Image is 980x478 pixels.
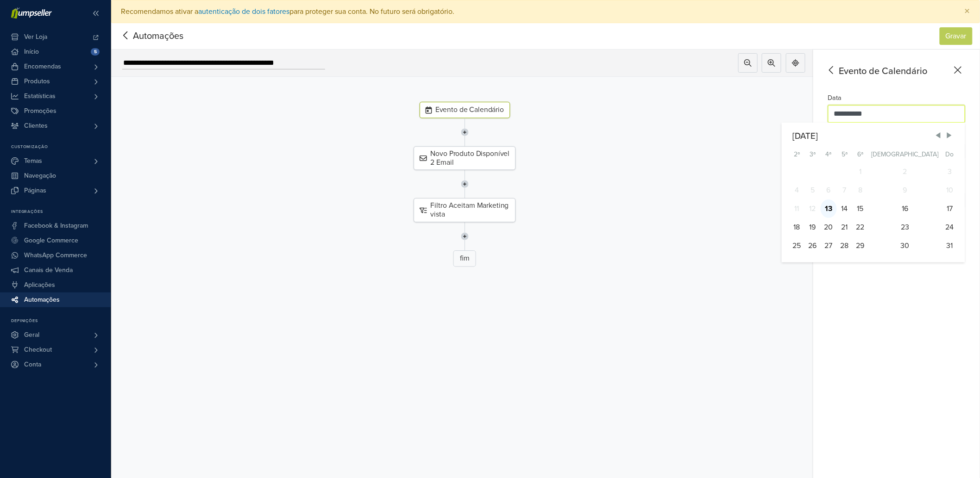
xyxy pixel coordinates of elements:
div: Qua 6 de ago de 2025 [821,181,837,199]
span: WhatsApp Commerce [24,248,87,263]
span: Páginas [24,183,46,198]
span: 5 [91,48,100,56]
span: Promoções [24,104,57,118]
span: × [965,5,970,18]
abbr: Domingo [946,150,954,158]
div: Seg 18 de ago de 2025 [789,218,805,236]
div: Qui 21 de ago de 2025 [837,218,853,236]
span: Estatísticas [24,89,56,104]
span: Clientes [24,118,48,133]
div: Sáb 23 de ago de 2025 [868,218,942,236]
span: Geral [24,328,39,342]
div: Evento de Calendário [824,64,965,78]
div: Ter 5 de ago de 2025 [805,181,821,199]
span: Conta [24,357,41,372]
abbr: Terça-feira [810,150,816,158]
abbr: Sábado [872,150,939,158]
p: Integrações [11,209,111,215]
div: Qui 14 de ago de 2025 [837,199,853,218]
div: Sex 29 de ago de 2025 [853,236,868,255]
div: Dom 17 de ago de 2025 [942,199,958,218]
span: Facebook & Instagram [24,218,88,233]
div: Evento de Calendário [420,102,510,118]
div: Sex 1 de ago de 2025 [853,162,868,181]
div: Qua 20 de ago de 2025 [821,218,837,236]
button: Gravar [940,27,973,45]
abbr: Sexta-feira [858,150,864,158]
button: Close [955,0,980,23]
span: Encomendas [24,59,61,74]
abbr: Quinta-feira [842,150,848,158]
div: Dom 24 de ago de 2025 [942,218,958,236]
p: Customização [11,144,111,150]
div: Qua 13 de ago de 2025 [821,199,837,218]
div: Qua 27 de ago de 2025 [821,236,837,255]
span: Aplicações [24,278,55,292]
div: Qui 28 de ago de 2025 [837,236,853,255]
div: Seg 11 de ago de 2025 [789,199,805,218]
span: Início [24,44,39,59]
div: Novo Produto Disponível 2 Email [414,146,515,170]
div: Ter 26 de ago de 2025 [805,236,821,255]
span: Navegação [24,168,56,183]
div: Dom 3 de ago de 2025 [942,162,958,181]
span: Google Commerce [24,233,78,248]
div: Seg 25 de ago de 2025 [789,236,805,255]
div: Sáb 30 de ago de 2025 [868,236,942,255]
span: Produtos [24,74,50,89]
div: Sex 8 de ago de 2025 [853,181,868,199]
span: Previous Month [934,131,943,140]
span: Canais de Venda [24,263,73,278]
span: Temas [24,154,42,168]
div: Qui 7 de ago de 2025 [837,181,853,199]
span: Next Month [945,131,954,140]
div: Dom 31 de ago de 2025 [942,236,958,255]
span: Checkout [24,342,52,357]
p: Definições [11,318,111,324]
div: Ter 12 de ago de 2025 [805,199,821,218]
div: Sáb 2 de ago de 2025 [868,162,942,181]
abbr: Quarta-feira [826,150,832,158]
div: [DATE] [793,130,954,143]
div: Sáb 9 de ago de 2025 [868,181,942,199]
span: Ver Loja [24,30,47,44]
img: line-7960e5f4d2b50ad2986e.svg [461,118,469,146]
div: Dom 10 de ago de 2025 [942,181,958,199]
label: Data [828,93,842,103]
div: Sáb 16 de ago de 2025 [868,199,942,218]
span: Automações [119,29,169,43]
a: autenticação de dois fatores [198,7,289,16]
div: Ter 19 de ago de 2025 [805,218,821,236]
span: Automações [24,292,60,307]
img: line-7960e5f4d2b50ad2986e.svg [461,222,469,250]
div: Seg 4 de ago de 2025 [789,181,805,199]
img: line-7960e5f4d2b50ad2986e.svg [461,170,469,199]
div: Sex 15 de ago de 2025 [853,199,868,218]
div: Sex 22 de ago de 2025 [853,218,868,236]
abbr: Segunda-feira [794,150,800,158]
div: Filtro Aceitam Marketing vista [414,199,515,222]
div: fim [453,250,476,267]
